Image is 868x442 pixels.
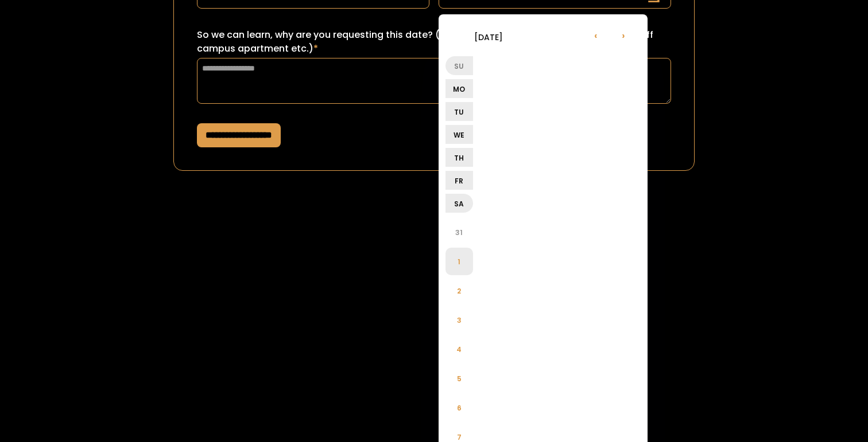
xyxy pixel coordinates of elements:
[445,148,473,167] li: Th
[610,21,637,49] li: ›
[582,21,610,49] li: ‹
[445,394,473,421] li: 6
[445,56,473,75] li: Su
[445,218,473,246] li: 31
[445,248,473,275] li: 1
[445,171,473,190] li: Fr
[445,102,473,121] li: Tu
[197,28,671,56] label: So we can learn, why are you requesting this date? (ex: sorority recruitment, lease turn over for...
[445,365,473,392] li: 5
[445,23,532,50] li: [DATE]
[445,79,473,98] li: Mo
[445,194,473,213] li: Sa
[445,306,473,334] li: 3
[445,335,473,363] li: 4
[445,277,473,304] li: 2
[445,125,473,144] li: We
